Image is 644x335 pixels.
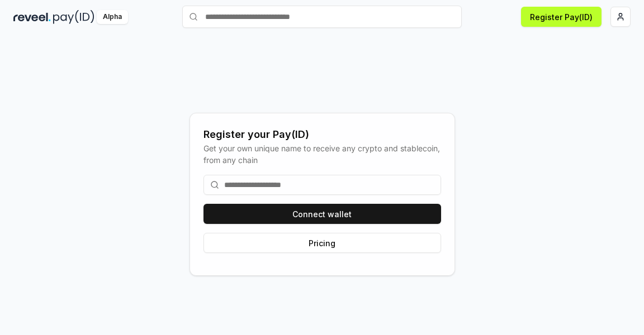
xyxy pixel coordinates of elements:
img: reveel_dark [13,10,51,24]
img: pay_id [53,10,94,24]
button: Connect wallet [203,204,441,224]
div: Alpha [97,10,128,24]
div: Get your own unique name to receive any crypto and stablecoin, from any chain [203,142,441,166]
div: Register your Pay(ID) [203,127,441,142]
button: Register Pay(ID) [521,7,602,27]
button: Pricing [203,233,441,253]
